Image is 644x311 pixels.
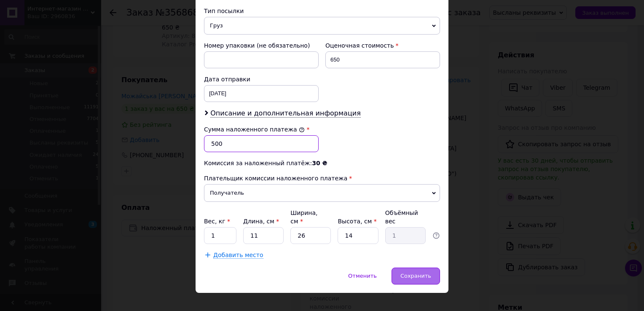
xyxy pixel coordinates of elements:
span: Добавить место [213,252,263,259]
div: Комиссия за наложенный платёж: [204,159,440,167]
span: Груз [204,17,440,35]
div: Объёмный вес [385,209,426,225]
label: Ширина, см [290,209,317,225]
label: Сумма наложенного платежа [204,126,305,133]
div: Оценочная стоимость [325,41,440,50]
span: Плательщик комиссии наложенного платежа [204,175,347,182]
label: Вес, кг [204,218,230,225]
label: Длина, см [243,218,279,225]
span: Описание и дополнительная информация [210,109,361,118]
span: 30 ₴ [312,160,327,166]
span: Сохранить [400,273,431,279]
span: Получатель [204,184,440,202]
div: Дата отправки [204,75,319,83]
span: Тип посылки [204,8,244,14]
span: Отменить [348,273,377,279]
div: Номер упаковки (не обязательно) [204,41,319,50]
label: Высота, см [338,218,376,225]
